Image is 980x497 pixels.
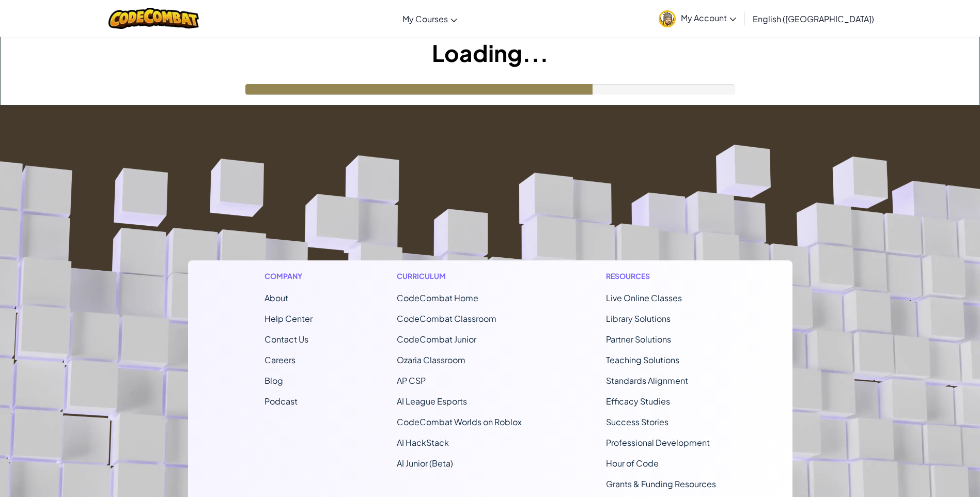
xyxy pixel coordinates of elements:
[748,5,879,33] a: English ([GEOGRAPHIC_DATA])
[606,271,716,282] h1: Resources
[265,271,313,282] h1: Company
[397,458,453,469] a: AI Junior (Beta)
[397,334,476,345] a: CodeCombat Junior
[397,437,449,448] a: AI HackStack
[397,354,465,365] a: Ozaria Classroom
[265,334,308,345] span: Contact Us
[397,375,426,386] a: AP CSP
[265,354,295,365] a: Careers
[108,8,199,29] img: CodeCombat logo
[397,416,522,427] a: CodeCombat Worlds on Roblox
[1,37,979,69] h1: Loading...
[606,375,688,386] a: Standards Alignment
[397,313,496,324] a: CodeCombat Classroom
[397,5,462,33] a: My Courses
[606,437,710,448] a: Professional Development
[606,313,671,324] a: Library Solutions
[606,478,716,489] a: Grants & Funding Resources
[753,13,874,24] span: English ([GEOGRAPHIC_DATA])
[606,396,670,407] a: Efficacy Studies
[397,271,522,282] h1: Curriculum
[606,334,671,345] a: Partner Solutions
[606,354,679,365] a: Teaching Solutions
[265,375,283,386] a: Blog
[654,2,741,35] a: My Account
[265,396,298,407] a: Podcast
[265,313,313,324] a: Help Center
[681,12,736,23] span: My Account
[606,416,668,427] a: Success Stories
[606,292,682,303] a: Live Online Classes
[265,292,288,303] a: About
[397,396,467,407] a: AI League Esports
[402,13,448,24] span: My Courses
[659,10,676,27] img: avatar
[606,458,659,469] a: Hour of Code
[397,292,478,303] span: CodeCombat Home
